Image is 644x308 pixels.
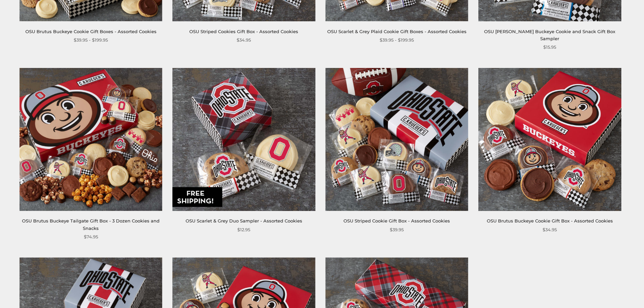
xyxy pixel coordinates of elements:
[326,68,468,211] img: OSU Striped Cookie Gift Box - Assorted Cookies
[327,29,467,34] a: OSU Scarlet & Grey Plaid Cookie Gift Boxes - Assorted Cookies
[237,37,251,44] span: $34.95
[186,218,302,223] a: OSU Scarlet & Grey Duo Sampler - Assorted Cookies
[22,218,160,231] a: OSU Brutus Buckeye Tailgate Gift Box - 3 Dozen Cookies and Snacks
[487,218,613,223] a: OSU Brutus Buckeye Cookie Gift Box - Assorted Cookies
[484,29,615,41] a: OSU [PERSON_NAME] Buckeye Cookie and Snack Gift Box Sampler
[172,68,315,211] img: OSU Scarlet & Grey Duo Sampler - Assorted Cookies
[343,218,450,223] a: OSU Striped Cookie Gift Box - Assorted Cookies
[390,226,404,233] span: $39.95
[84,233,98,240] span: $74.95
[25,29,157,34] a: OSU Brutus Buckeye Cookie Gift Boxes - Assorted Cookies
[543,44,556,51] span: $15.95
[478,68,621,211] img: OSU Brutus Buckeye Cookie Gift Box - Assorted Cookies
[20,68,162,211] img: OSU Brutus Buckeye Tailgate Gift Box - 3 Dozen Cookies and Snacks
[237,226,250,233] span: $12.95
[74,37,108,44] span: $39.95 - $199.95
[380,37,414,44] span: $39.95 - $199.95
[5,282,70,303] iframe: Sign Up via Text for Offers
[543,226,557,233] span: $34.95
[189,29,298,34] a: OSU Striped Cookies Gift Box - Assorted Cookies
